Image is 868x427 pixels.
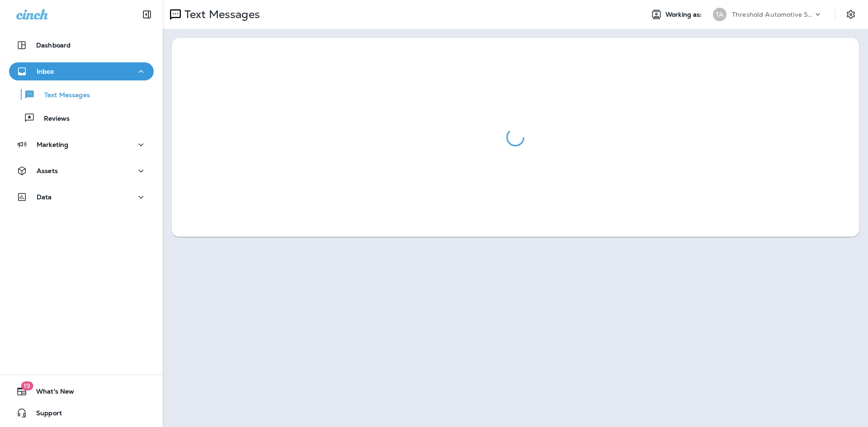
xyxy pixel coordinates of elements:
[9,136,154,154] button: Marketing
[134,5,160,23] button: Collapse Sidebar
[713,8,726,21] div: TA
[9,162,154,180] button: Assets
[843,6,859,23] button: Settings
[9,404,154,422] button: Support
[36,42,71,49] p: Dashboard
[35,91,90,100] p: Text Messages
[21,381,33,390] span: 19
[27,388,74,399] span: What's New
[665,11,704,19] span: Working as:
[9,188,154,206] button: Data
[37,68,54,75] p: Inbox
[9,62,154,80] button: Inbox
[181,8,260,21] p: Text Messages
[35,115,70,123] p: Reviews
[9,36,154,54] button: Dashboard
[9,108,154,127] button: Reviews
[732,11,813,18] p: Threshold Automotive Service dba Grease Monkey
[37,167,58,174] p: Assets
[37,141,68,148] p: Marketing
[27,409,62,420] span: Support
[9,382,154,400] button: 19What's New
[9,85,154,104] button: Text Messages
[37,193,52,201] p: Data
